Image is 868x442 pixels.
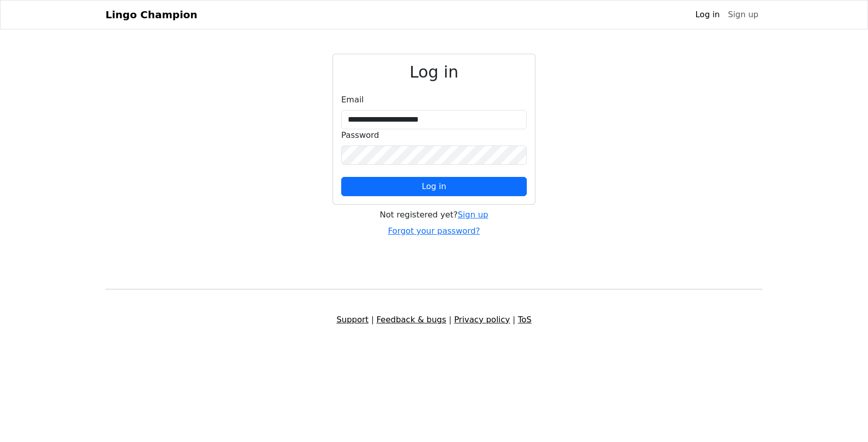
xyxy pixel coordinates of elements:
div: Not registered yet? [333,209,535,221]
a: Sign up [724,5,763,25]
span: Log in [422,181,446,191]
a: ToS [518,315,531,324]
a: Forgot your password? [388,226,480,236]
a: Privacy policy [454,315,510,324]
button: Log in [341,177,527,196]
div: | | | [99,314,769,326]
a: Feedback & bugs [376,315,446,324]
a: Support [337,315,369,324]
label: Password [341,129,379,141]
a: Lingo Champion [105,5,197,25]
a: Sign up [458,210,488,219]
a: Log in [691,5,724,25]
h2: Log in [341,62,527,82]
label: Email [341,94,364,106]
